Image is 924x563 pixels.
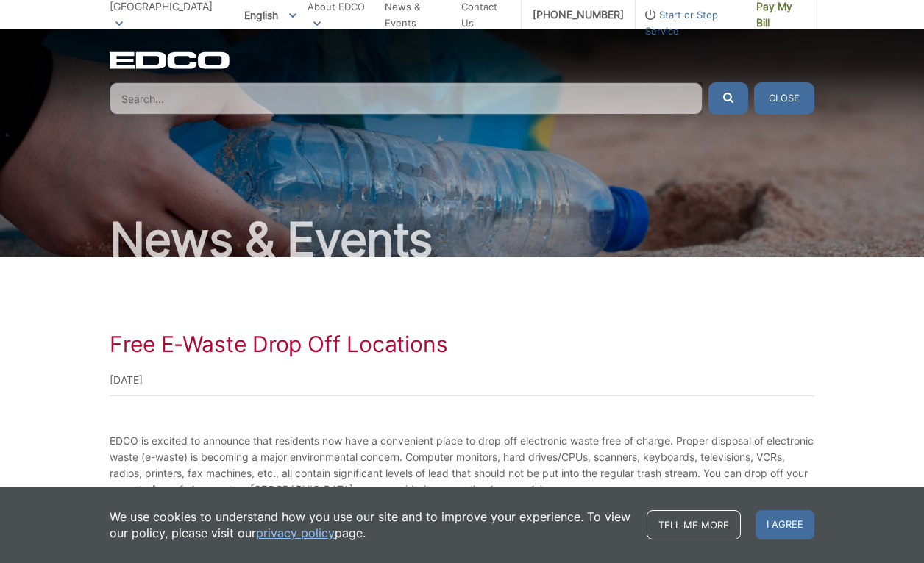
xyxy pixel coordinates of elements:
h1: Free E-Waste Drop Off Locations [110,331,814,357]
button: Close [754,82,814,115]
button: Submit the search query. [708,82,748,115]
a: privacy policy [256,525,335,541]
p: We use cookies to understand how you use our site and to improve your experience. To view our pol... [110,509,632,541]
p: [DATE] [110,372,814,388]
h2: News & Events [110,216,814,263]
span: I agree [756,510,814,539]
a: Tell me more [647,510,741,539]
p: EDCO is excited to announce that residents now have a convenient place to drop off electronic was... [110,433,814,498]
a: EDCD logo. Return to the homepage. [110,51,232,69]
span: English [233,3,308,27]
input: Search [110,82,703,115]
